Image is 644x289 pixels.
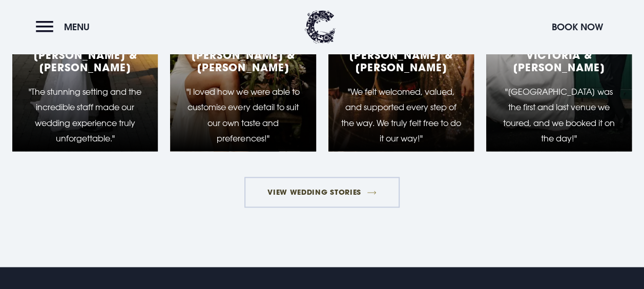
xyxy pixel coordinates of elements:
[547,16,608,38] button: Book Now
[498,84,619,147] p: "[GEOGRAPHIC_DATA] was the first and last venue we toured, and we booked it on the day!"
[341,49,462,73] h5: [PERSON_NAME] & [PERSON_NAME]
[25,84,146,147] p: "The stunning setting and the incredible staff made our wedding experience truly unforgettable."
[182,49,303,73] h5: [PERSON_NAME] & [PERSON_NAME]
[244,177,400,208] a: View Wedding Stories
[25,49,146,73] h5: [PERSON_NAME] & [PERSON_NAME]
[305,10,336,44] img: Clandeboye Lodge
[182,84,303,147] p: "I loved how we were able to customise every detail to suit our own taste and preferences!"
[341,84,462,147] p: "We felt welcomed, valued, and supported every step of the way. We truly felt free to do it our w...
[498,49,619,73] h5: Victoria & [PERSON_NAME]
[36,16,95,38] button: Menu
[64,21,90,33] span: Menu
